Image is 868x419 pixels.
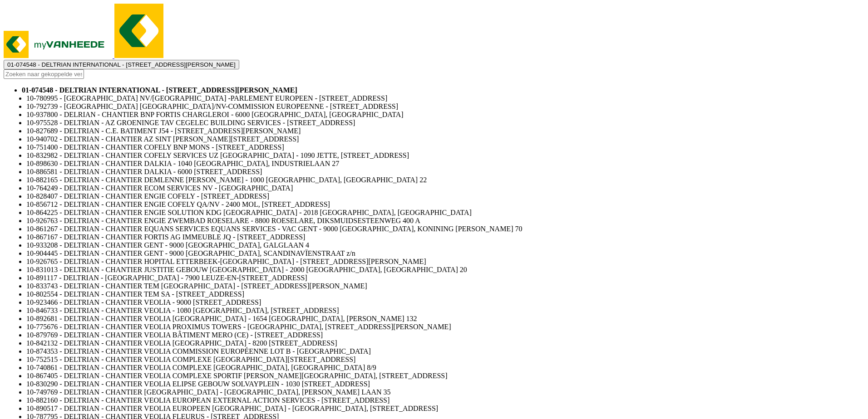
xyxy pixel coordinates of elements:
[26,241,864,249] li: 10-933208 - DELTRIAN - CHANTIER GENT - 9000 [GEOGRAPHIC_DATA], GALGLAAN 4
[26,135,864,143] li: 10-940702 - DELTRIAN - CHANTIER AZ SINT [PERSON_NAME][STREET_ADDRESS]
[26,249,864,258] li: 10-904445 - DELTRIAN - CHANTIER GENT - 9000 [GEOGRAPHIC_DATA], SCANDINAVÏENSTRAAT z/n
[26,274,864,282] li: 10-891117 - DELTRIAN - [GEOGRAPHIC_DATA] - 7900 LEUZE-EN-[STREET_ADDRESS]
[26,298,864,307] li: 10-923466 - DELTRIAN - CHANTIER VEOLIA - 9000 [STREET_ADDRESS]
[26,200,864,209] li: 10-856712 - DELTRIAN - CHANTIER ENGIE COFELY QA/NV - 2400 MOL, [STREET_ADDRESS]
[26,315,864,323] li: 10-892681 - DELTRIAN - CHANTIER VEOLIA [GEOGRAPHIC_DATA] - 1654 [GEOGRAPHIC_DATA], [PERSON_NAME] 132
[26,323,864,331] li: 10-775676 - DELTRIAN - CHANTIER VEOLIA PROXIMUS TOWERS - [GEOGRAPHIC_DATA], [STREET_ADDRESS][PERS...
[26,331,864,339] li: 10-879769 - DELTRIAN - CHANTIER VEOLIA BÂTIMENT MERO (CE) - [STREET_ADDRESS]
[26,151,864,160] li: 10-832982 - DELTRIAN - CHANTIER COFELY SERVICES UZ [GEOGRAPHIC_DATA] - 1090 JETTE, [STREET_ADDRESS]
[26,209,864,217] li: 10-864225 - DELTRIAN - CHANTIER ENGIE SOLUTION KDG [GEOGRAPHIC_DATA] - 2018 [GEOGRAPHIC_DATA], [G...
[26,94,864,102] li: 10-780995 - [GEOGRAPHIC_DATA] NV/[GEOGRAPHIC_DATA] -PARLEMENT EUROPEEN - [STREET_ADDRESS]
[26,160,864,168] li: 10-898630 - DELTRIAN - CHANTIER DALKIA - 1040 [GEOGRAPHIC_DATA], INDUSTRIELAAN 27
[26,258,864,266] li: 10-926765 - DELTRIAN - CHANTIER HOPITAL ETTERBEEK-[GEOGRAPHIC_DATA] - [STREET_ADDRESS][PERSON_NAME]
[22,86,297,94] strong: 01-074548 - DELTRIAN INTERNATIONAL - [STREET_ADDRESS][PERSON_NAME]
[26,266,864,274] li: 10-831013 - DELTRIAN - CHANTIER JUSTITIE GEBOUW [GEOGRAPHIC_DATA] - 2000 [GEOGRAPHIC_DATA], [GEOG...
[26,307,864,315] li: 10-846733 - DELTRIAN - CHANTIER VEOLIA - 1080 [GEOGRAPHIC_DATA], [STREET_ADDRESS]
[26,192,864,200] li: 10-828407 - DELTRIAN - CHANTIER ENGIE COFELY - [STREET_ADDRESS]
[26,225,864,233] li: 10-861267 - DELTRIAN - CHANTIER EQUANS SERVICES EQUANS SERVICES - VAC GENT - 9000 [GEOGRAPHIC_DAT...
[26,127,864,135] li: 10-827689 - DELTRIAN - C.E. BATIMENT J54 - [STREET_ADDRESS][PERSON_NAME]
[26,143,864,151] li: 10-751400 - DELTRIAN - CHANTIER COFELY BNP MONS - [STREET_ADDRESS]
[26,339,864,347] li: 10-842132 - DELTRIAN - CHANTIER VEOLIA [GEOGRAPHIC_DATA] - 8200 [STREET_ADDRESS]
[26,364,864,372] li: 10-740861 - DELTRIAN - CHANTIER VEOLIA COMPLEXE [GEOGRAPHIC_DATA], [GEOGRAPHIC_DATA] 8/9
[114,4,163,58] img: myVanheede
[26,168,864,176] li: 10-886581 - DELTRIAN - CHANTIER DALKIA - 6000 [STREET_ADDRESS]
[26,233,864,241] li: 10-867167 - DELTRIAN - CHANTIER FORTIS AG IMMEUBLE JQ - [STREET_ADDRESS]
[4,60,239,69] button: 01-074548 - DELTRIAN INTERNATIONAL - [STREET_ADDRESS][PERSON_NAME]
[26,184,864,192] li: 10-764249 - DELTRIAN - CHANTIER ECOM SERVICES NV - [GEOGRAPHIC_DATA]
[26,372,864,380] li: 10-867405 - DELTRIAN - CHANTIER VEOLIA COMPLEXE SPORTIF [PERSON_NAME][GEOGRAPHIC_DATA], [STREET_A...
[26,396,864,404] li: 10-882160 - DELTRIAN - CHANTIER VEOLIA EUROPEAN EXTERNAL ACTION SERVICES - [STREET_ADDRESS]
[26,388,864,396] li: 10-749769 - DELTRIAN - CHANTIER [GEOGRAPHIC_DATA] - [GEOGRAPHIC_DATA], [PERSON_NAME] LAAN 35
[4,69,84,79] input: Zoeken naar gekoppelde vestigingen
[26,176,864,184] li: 10-882165 - DELTRIAN - CHANTIER DEMLENNE [PERSON_NAME] - 1000 [GEOGRAPHIC_DATA], [GEOGRAPHIC_DATA...
[26,290,864,298] li: 10-802554 - DELTRIAN - CHANTIER TEM SA - [STREET_ADDRESS]
[26,404,864,413] li: 10-890517 - DELTRIAN - CHANTIER VEOLIA EUROPEEN [GEOGRAPHIC_DATA] - [GEOGRAPHIC_DATA], [STREET_AD...
[26,119,864,127] li: 10-975528 - DELTRIAN - AZ GROENINGE TAV CEGELEC BUILDING SERVICES - [STREET_ADDRESS]
[26,102,864,111] li: 10-792739 - [GEOGRAPHIC_DATA] [GEOGRAPHIC_DATA]/NV-COMMISSION EUROPEENNE - [STREET_ADDRESS]
[26,380,864,388] li: 10-830290 - DELTRIAN - CHANTIER VEOLIA ELIPSE GEBOUW SOLVAYPLEIN - 1030 [STREET_ADDRESS]
[26,347,864,356] li: 10-874353 - DELTRIAN - CHANTIER VEOLIA COMMISSION EUROPÉENNE LOT B - [GEOGRAPHIC_DATA]
[26,217,864,225] li: 10-926763 - DELTRIAN - CHANTIER ENGIE ZWEMBAD ROESELARE - 8800 ROESELARE, DIKSMUIDSESTEENWEG 400 A
[26,111,864,119] li: 10-937800 - DELRIAN - CHANTIER BNP FORTIS CHARGLEROI - 6000 [GEOGRAPHIC_DATA], [GEOGRAPHIC_DATA]
[7,61,236,68] span: 01-074548 - DELTRIAN INTERNATIONAL - [STREET_ADDRESS][PERSON_NAME]
[26,282,864,290] li: 10-833743 - DELTRIAN - CHANTIER TEM [GEOGRAPHIC_DATA] - [STREET_ADDRESS][PERSON_NAME]
[26,356,864,364] li: 10-752515 - DELTRIAN - CHANTIER VEOLIA COMPLEXE [GEOGRAPHIC_DATA][STREET_ADDRESS]
[4,31,113,58] img: myVanheede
